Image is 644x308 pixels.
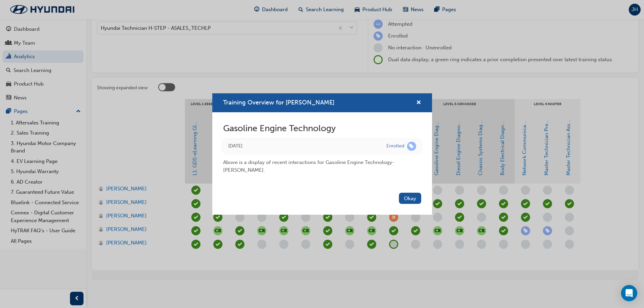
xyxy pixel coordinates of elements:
[386,143,404,149] div: Enrolled
[223,123,421,134] h2: Gasoline Engine Technology
[416,100,421,106] span: cross-icon
[416,99,421,107] button: cross-icon
[223,99,334,106] span: Training Overview for [PERSON_NAME]
[212,93,432,215] div: Training Overview for Madeline Mathews
[407,142,416,151] span: learningRecordVerb_ENROLL-icon
[223,153,421,174] div: Above is a display of recent interactions for Gasoline Engine Technology - [PERSON_NAME] .
[621,285,637,301] div: Open Intercom Messenger
[228,142,376,150] div: Fri Jul 04 2025 10:27:31 GMT+1000 (Australian Eastern Standard Time)
[399,193,421,204] button: Okay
